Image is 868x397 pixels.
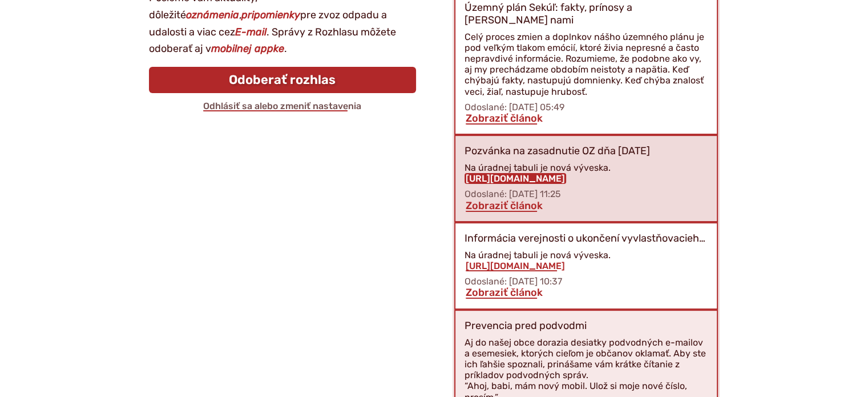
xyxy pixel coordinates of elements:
[465,260,566,271] a: [URL][DOMAIN_NAME]
[149,67,416,93] a: Odoberať rozhlas
[465,189,708,199] p: Odoslané: [DATE] 11:25
[465,173,566,184] a: [URL][DOMAIN_NAME]
[465,199,544,212] a: Zobraziť článok
[235,26,267,38] strong: E-mail
[211,42,284,55] strong: mobilnej appke
[241,9,300,21] strong: pripomienky
[202,101,362,111] a: Odhlásiť sa alebo zmeniť nastavenia
[465,276,708,287] p: Odoslané: [DATE] 10:37
[186,9,239,21] strong: oznámenia
[465,250,708,271] div: Na úradnej tabuli je nová výveska.
[465,337,708,381] p: Aj do našej obce dorazia desiatky podvodných e-mailov a esemesiek, ktorých cieľom je občanov okla...
[465,112,544,125] a: Zobraziť článok
[465,145,650,158] p: Pozvánka na zasadnutie OZ dňa [DATE]
[465,162,708,184] div: Na úradnej tabuli je nová výveska.
[465,2,708,26] p: Územný plán Sekúľ: fakty, prínosy a [PERSON_NAME] nami
[465,320,587,332] p: Prevencia pred podvodmi
[465,31,708,97] div: Celý proces zmien a doplnkov nášho územného plánu je pod veľkým tlakom emócií, ktoré živia nepres...
[465,102,708,113] p: Odoslané: [DATE] 05:49
[465,232,705,245] p: Informácia verejnosti o ukončení vyvlastňovacieh…
[465,286,544,299] a: Zobraziť článok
